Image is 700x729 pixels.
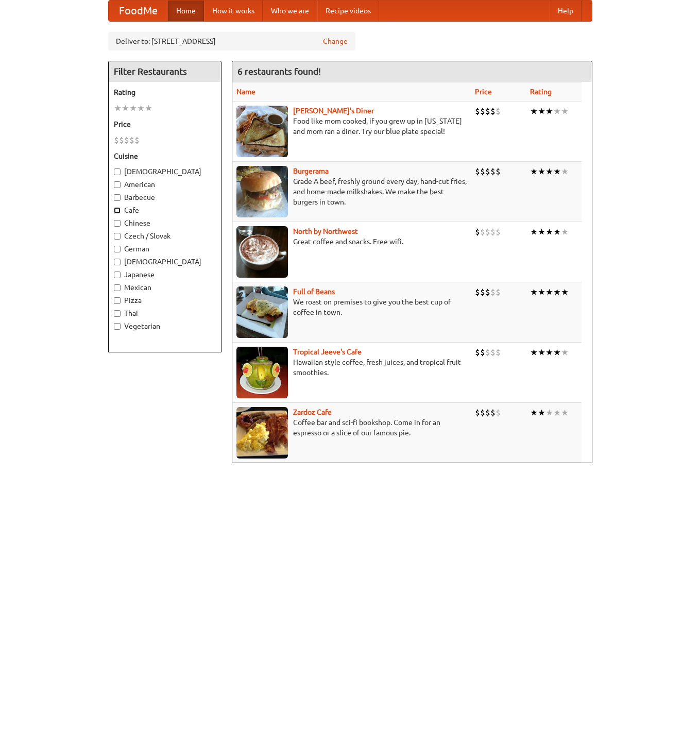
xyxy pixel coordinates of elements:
[485,407,490,418] li: $
[496,166,501,177] li: $
[236,226,288,278] img: north.jpg
[496,286,501,298] li: $
[538,407,545,418] li: ★
[236,106,288,157] img: sallys.jpg
[114,295,216,306] label: Pizza
[323,36,348,46] a: Change
[236,417,467,438] p: Coffee bar and sci-fi bookshop. Come in for an espresso or a slice of our famous pie.
[480,286,485,298] li: $
[236,297,467,317] p: We roast on premises to give you the best cup of coffee in town.
[490,106,496,117] li: $
[137,103,145,114] li: ★
[114,308,216,318] label: Thai
[496,106,501,117] li: $
[109,61,221,82] h4: Filter Restaurants
[108,32,355,50] div: Deliver to: [STREET_ADDRESS]
[236,176,467,207] p: Grade A beef, freshly ground every day, hand-cut fries, and home-made milkshakes. We make the bes...
[236,286,288,338] img: beans.jpg
[485,286,490,298] li: $
[550,1,582,21] a: Help
[293,227,358,235] a: North by Northwest
[114,284,121,291] input: Mexican
[114,194,121,201] input: Barbecue
[545,407,553,418] li: ★
[168,1,204,21] a: Home
[114,246,121,252] input: German
[480,166,485,177] li: $
[530,286,538,298] li: ★
[538,226,545,238] li: ★
[114,166,216,177] label: [DEMOGRAPHIC_DATA]
[480,226,485,238] li: $
[114,205,216,215] label: Cafe
[490,407,496,418] li: $
[114,151,216,161] h5: Cuisine
[485,226,490,238] li: $
[114,233,121,240] input: Czech / Slovak
[293,167,329,175] b: Burgerama
[530,347,538,358] li: ★
[293,287,335,296] b: Full of Beans
[114,257,216,267] label: [DEMOGRAPHIC_DATA]
[114,192,216,202] label: Barbecue
[114,179,216,190] label: American
[561,226,569,238] li: ★
[530,106,538,117] li: ★
[561,347,569,358] li: ★
[237,66,321,76] ng-pluralize: 6 restaurants found!
[496,407,501,418] li: $
[317,1,379,21] a: Recipe videos
[114,321,216,331] label: Vegetarian
[530,407,538,418] li: ★
[561,407,569,418] li: ★
[553,407,561,418] li: ★
[114,269,216,280] label: Japanese
[263,1,317,21] a: Who we are
[114,297,121,304] input: Pizza
[475,407,480,418] li: $
[236,407,288,459] img: zardoz.jpg
[538,286,545,298] li: ★
[134,134,140,146] li: $
[485,347,490,358] li: $
[114,134,119,146] li: $
[480,347,485,358] li: $
[114,323,121,330] input: Vegetarian
[145,103,152,114] li: ★
[109,1,168,21] a: FoodMe
[496,226,501,238] li: $
[114,103,122,114] li: ★
[114,282,216,293] label: Mexican
[553,347,561,358] li: ★
[114,310,121,317] input: Thai
[293,107,374,115] b: [PERSON_NAME]'s Diner
[293,408,332,416] a: Zardoz Cafe
[114,231,216,241] label: Czech / Slovak
[545,226,553,238] li: ★
[236,236,467,247] p: Great coffee and snacks. Free wifi.
[114,87,216,97] h5: Rating
[119,134,124,146] li: $
[490,166,496,177] li: $
[293,348,362,356] b: Tropical Jeeve's Cafe
[122,103,129,114] li: ★
[129,134,134,146] li: $
[236,166,288,217] img: burgerama.jpg
[475,347,480,358] li: $
[114,119,216,129] h5: Price
[530,88,552,96] a: Rating
[204,1,263,21] a: How it works
[561,166,569,177] li: ★
[114,181,121,188] input: American
[129,103,137,114] li: ★
[480,407,485,418] li: $
[553,166,561,177] li: ★
[553,226,561,238] li: ★
[124,134,129,146] li: $
[485,166,490,177] li: $
[530,166,538,177] li: ★
[114,272,121,278] input: Japanese
[530,226,538,238] li: ★
[561,106,569,117] li: ★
